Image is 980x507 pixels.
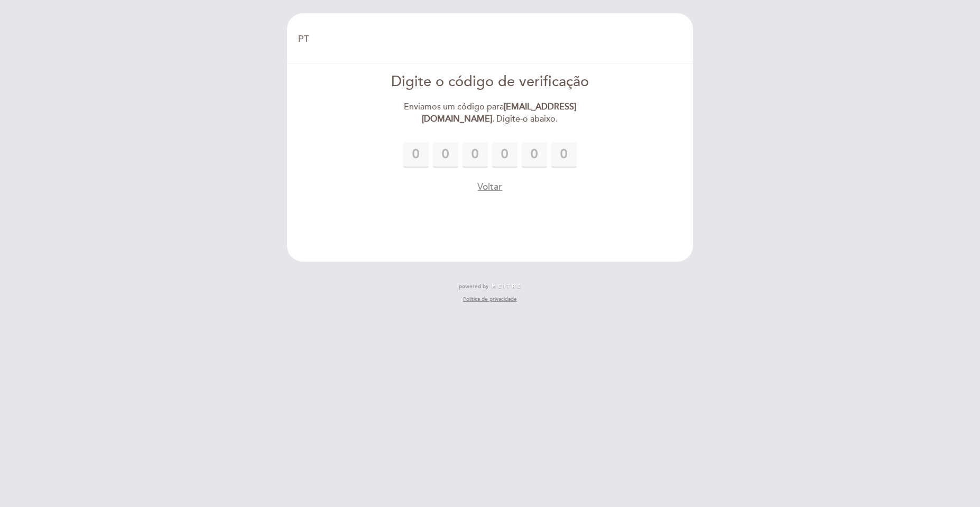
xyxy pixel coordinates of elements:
input: 0 [463,142,488,168]
span: powered by [459,283,488,290]
input: 0 [492,142,517,168]
input: 0 [403,142,429,168]
a: Política de privacidade [463,296,517,303]
a: powered by [459,283,521,290]
div: Enviamos um código para . Digite-o abaixo. [369,101,612,125]
div: Digite o código de verificação [369,72,612,93]
strong: [EMAIL_ADDRESS][DOMAIN_NAME] [422,102,576,124]
img: MEITRE [491,284,521,289]
input: 0 [522,142,547,168]
input: 0 [433,142,458,168]
input: 0 [551,142,577,168]
button: Voltar [477,180,502,193]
